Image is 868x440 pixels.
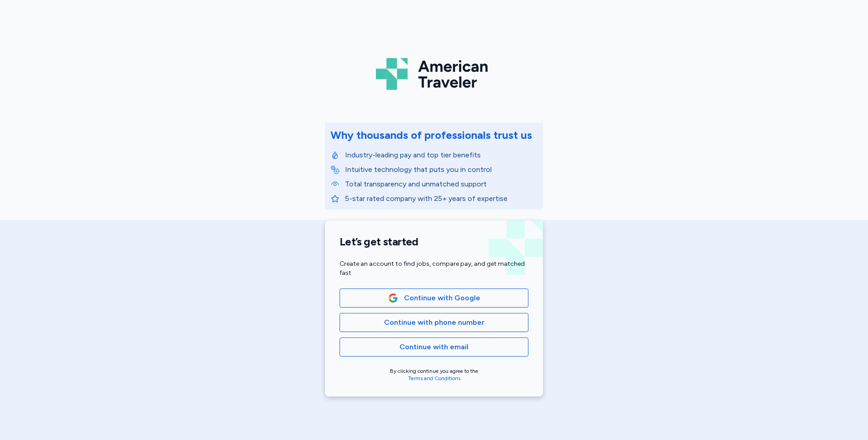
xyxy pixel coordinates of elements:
p: Industry-leading pay and top tier benefits [345,150,538,161]
p: Intuitive technology that puts you in control [345,164,538,175]
span: Continue with Google [404,293,480,303]
span: Continue with phone number [384,317,484,328]
button: Google LogoContinue with Google [340,288,528,308]
h1: Let’s get started [340,235,528,249]
div: Why thousands of professionals trust us [330,128,532,142]
p: 5-star rated company with 25+ years of expertise [345,193,538,204]
span: Continue with email [399,342,469,352]
img: Logo [376,54,492,93]
img: Google Logo [388,293,398,303]
div: By clicking continue you agree to the [340,367,528,382]
button: Continue with email [340,337,528,357]
a: Terms and Conditions [408,375,460,381]
p: Total transparency and unmatched support [345,179,538,190]
button: Continue with phone number [340,313,528,332]
div: Create an account to find jobs, compare pay, and get matched fast [340,259,528,278]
